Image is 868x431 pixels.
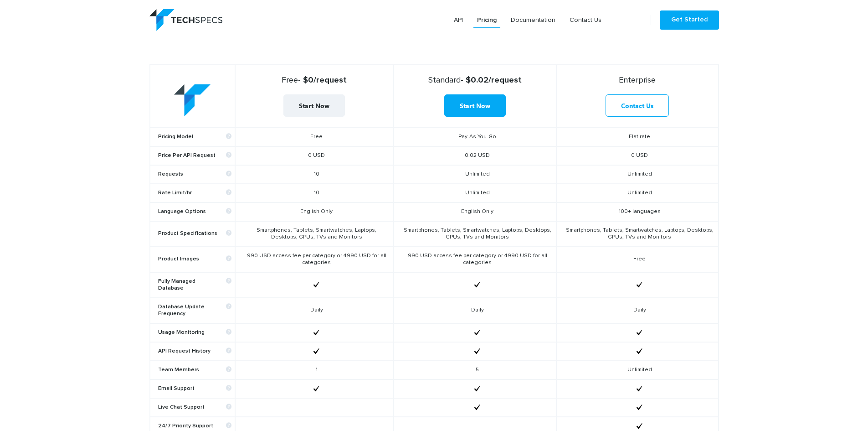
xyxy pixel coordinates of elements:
[556,127,718,146] td: Flat rate
[556,298,718,323] td: Daily
[235,203,394,221] td: English Only
[398,75,552,85] strong: - $0.02/request
[235,298,394,323] td: Daily
[235,221,394,247] td: Smartphones, Tablets, Smartwatches, Laptops, Desktops, GPUs, TVs and Monitors
[158,423,231,430] b: 24/7 Priority Support
[394,298,556,323] td: Daily
[235,146,394,165] td: 0 USD
[394,184,556,203] td: Unlimited
[566,12,605,28] a: Contact Us
[473,12,500,28] a: Pricing
[444,94,506,117] a: Start Now
[394,247,556,272] td: 990 USD access fee per category or 4990 USD for all categories
[394,361,556,379] td: 5
[235,165,394,184] td: 10
[149,9,222,31] img: logo
[149,17,719,64] h2: Choose a plan that fits your needs
[394,165,556,184] td: Unlimited
[394,221,556,247] td: Smartphones, Tablets, Smartwatches, Laptops, Desktops, GPUs, TVs and Monitors
[556,165,718,184] td: Unlimited
[174,84,211,117] img: table-logo.png
[556,361,718,379] td: Unlimited
[239,75,390,85] strong: - $0/request
[158,256,231,263] b: Product Images
[158,152,231,159] b: Price Per API Request
[394,203,556,221] td: English Only
[556,146,718,165] td: 0 USD
[606,94,669,117] a: Contact Us
[428,76,461,84] span: Standard
[158,190,231,197] b: Rate Limit/hr
[158,367,231,374] b: Team Members
[556,221,718,247] td: Smartphones, Tablets, Smartwatches, Laptops, Desktops, GPUs, TVs and Monitors
[619,76,656,84] span: Enterprise
[158,171,231,178] b: Requests
[158,329,231,336] b: Usage Monitoring
[235,361,394,379] td: 1
[158,304,231,317] b: Database Update Frequency
[556,184,718,203] td: Unlimited
[394,146,556,165] td: 0.02 USD
[556,203,718,221] td: 100+ languages
[235,247,394,272] td: 990 USD access fee per category or 4990 USD for all categories
[158,278,231,292] b: Fully Managed Database
[283,94,345,117] a: Start Now
[660,10,719,30] a: Get Started
[450,12,467,28] a: API
[158,134,231,140] b: Pricing Model
[158,404,231,411] b: Live Chat Support
[235,184,394,203] td: 10
[158,385,231,392] b: Email Support
[158,208,231,215] b: Language Options
[158,348,231,355] b: API Request History
[394,127,556,146] td: Pay-As-You-Go
[282,76,298,84] span: Free
[507,12,559,28] a: Documentation
[158,230,231,237] b: Product Specifications
[556,247,718,272] td: Free
[235,127,394,146] td: Free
